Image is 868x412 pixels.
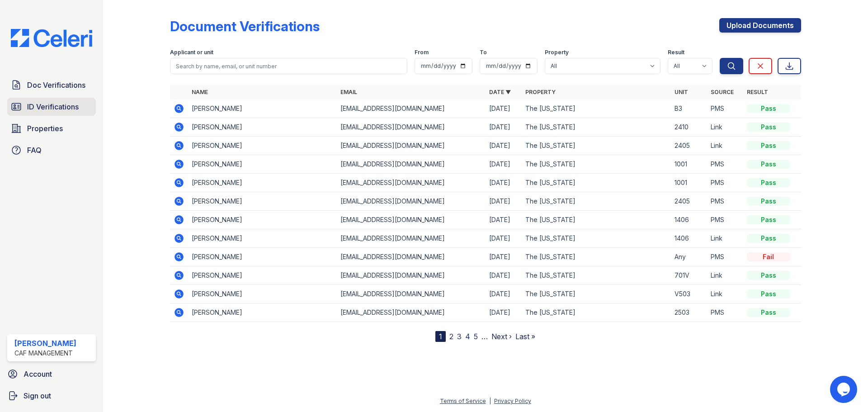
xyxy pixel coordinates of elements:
[707,155,743,174] td: PMS
[747,197,790,206] div: Pass
[188,248,337,266] td: [PERSON_NAME]
[707,248,743,266] td: PMS
[747,141,790,150] div: Pass
[449,332,453,341] a: 2
[337,118,486,137] td: [EMAIL_ADDRESS][DOMAIN_NAME]
[522,155,670,174] td: The [US_STATE]
[671,174,707,192] td: 1001
[522,118,670,137] td: The [US_STATE]
[522,229,670,248] td: The [US_STATE]
[188,303,337,322] td: [PERSON_NAME]
[522,211,670,229] td: The [US_STATE]
[7,98,96,116] a: ID Verifications
[170,18,320,34] div: Document Verifications
[480,49,487,56] label: To
[188,118,337,137] td: [PERSON_NAME]
[188,99,337,118] td: [PERSON_NAME]
[707,174,743,192] td: PMS
[522,266,670,285] td: The [US_STATE]
[340,89,357,95] a: Email
[188,192,337,211] td: [PERSON_NAME]
[494,398,531,404] a: Privacy Policy
[747,271,790,280] div: Pass
[675,89,688,95] a: Unit
[671,192,707,211] td: 2405
[671,137,707,155] td: 2405
[747,160,790,169] div: Pass
[489,89,511,95] a: Date ▼
[337,155,486,174] td: [EMAIL_ADDRESS][DOMAIN_NAME]
[486,303,522,322] td: [DATE]
[522,192,670,211] td: The [US_STATE]
[707,211,743,229] td: PMS
[14,338,76,349] div: [PERSON_NAME]
[711,89,734,95] a: Source
[707,266,743,285] td: Link
[707,137,743,155] td: Link
[27,123,63,134] span: Properties
[486,99,522,118] td: [DATE]
[188,229,337,248] td: [PERSON_NAME]
[671,211,707,229] td: 1406
[486,174,522,192] td: [DATE]
[337,229,486,248] td: [EMAIL_ADDRESS][DOMAIN_NAME]
[747,215,790,224] div: Pass
[747,123,790,132] div: Pass
[337,266,486,285] td: [EMAIL_ADDRESS][DOMAIN_NAME]
[707,118,743,137] td: Link
[747,289,790,298] div: Pass
[486,285,522,303] td: [DATE]
[435,331,446,342] div: 1
[747,234,790,243] div: Pass
[465,332,470,341] a: 4
[747,104,790,113] div: Pass
[192,89,208,95] a: Name
[170,58,407,74] input: Search by name, email, or unit number
[7,119,96,137] a: Properties
[486,155,522,174] td: [DATE]
[4,29,99,47] img: CE_Logo_Blue-a8612792a0a2168367f1c8372b55b34899dd931a85d93a1a3d3e32e68fde9ad4.png
[522,137,670,155] td: The [US_STATE]
[515,332,535,341] a: Last »
[491,332,512,341] a: Next ›
[4,387,99,405] a: Sign out
[457,332,462,341] a: 3
[337,174,486,192] td: [EMAIL_ADDRESS][DOMAIN_NAME]
[170,49,213,56] label: Applicant or unit
[188,266,337,285] td: [PERSON_NAME]
[525,89,556,95] a: Property
[486,211,522,229] td: [DATE]
[707,229,743,248] td: Link
[486,266,522,285] td: [DATE]
[486,229,522,248] td: [DATE]
[188,285,337,303] td: [PERSON_NAME]
[337,303,486,322] td: [EMAIL_ADDRESS][DOMAIN_NAME]
[474,332,478,341] a: 5
[24,369,52,379] span: Account
[671,266,707,285] td: 701V
[337,137,486,155] td: [EMAIL_ADDRESS][DOMAIN_NAME]
[545,49,569,56] label: Property
[719,18,801,33] a: Upload Documents
[337,248,486,266] td: [EMAIL_ADDRESS][DOMAIN_NAME]
[337,285,486,303] td: [EMAIL_ADDRESS][DOMAIN_NAME]
[522,174,670,192] td: The [US_STATE]
[522,248,670,266] td: The [US_STATE]
[671,285,707,303] td: V503
[522,99,670,118] td: The [US_STATE]
[668,49,684,56] label: Result
[337,192,486,211] td: [EMAIL_ADDRESS][DOMAIN_NAME]
[671,248,707,266] td: Any
[7,141,96,159] a: FAQ
[188,211,337,229] td: [PERSON_NAME]
[188,137,337,155] td: [PERSON_NAME]
[486,248,522,266] td: [DATE]
[188,155,337,174] td: [PERSON_NAME]
[337,211,486,229] td: [EMAIL_ADDRESS][DOMAIN_NAME]
[481,331,488,342] span: …
[415,49,429,56] label: From
[747,178,790,187] div: Pass
[27,145,42,156] span: FAQ
[24,390,51,401] span: Sign out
